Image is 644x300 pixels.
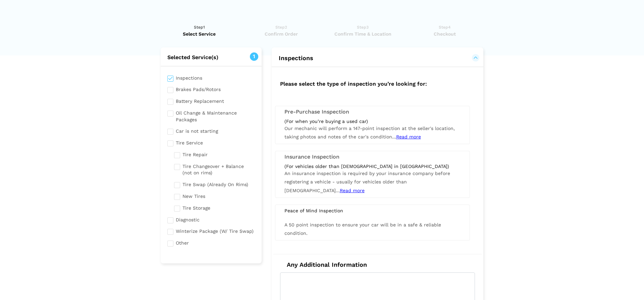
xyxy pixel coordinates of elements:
[284,126,455,139] span: Our mechanic will perform a 147-point inspection at the seller's location, taking photos and note...
[324,31,401,37] span: Confirm Time & Location
[250,52,258,61] span: 1
[279,208,466,214] div: Peace of Mind Inspection
[406,31,483,37] span: Checkout
[340,188,365,193] span: Read more
[396,134,421,139] span: Read more
[243,31,320,37] span: Confirm Order
[284,222,441,236] span: A 50 point inspection to ensure your car will be in a safe & reliable condition.
[284,154,461,160] h3: Insurance Inspection
[324,24,401,37] a: Step3
[284,118,461,124] div: (For when you’re buying a used car)
[280,261,475,268] h4: Any Additional Information
[161,31,238,37] span: Select Service
[284,171,450,193] span: An insurance inspection is required by your insurance company before registering a vehicle - usua...
[161,24,238,37] a: Step1
[278,54,477,62] button: Inspections
[243,24,320,37] a: Step2
[161,54,262,61] h2: Selected Service(s)
[284,163,461,169] div: (For vehicles older than [DEMOGRAPHIC_DATA] in [GEOGRAPHIC_DATA])
[273,74,482,92] h2: Please select the type of inspection you’re looking for:
[406,24,483,37] a: Step4
[284,109,461,115] h3: Pre-Purchase Inspection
